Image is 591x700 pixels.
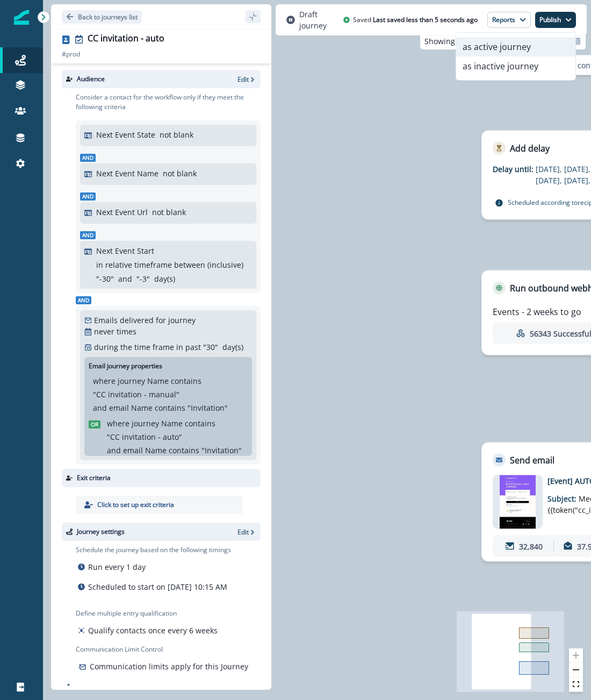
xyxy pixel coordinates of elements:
p: Name contains [131,402,185,413]
p: Next Event Url [96,206,148,218]
button: zoom out [569,663,583,677]
p: " CC invitation - auto " [107,431,182,442]
p: " Invitation " [201,445,242,456]
p: Emails delivered for journey [94,315,196,326]
p: # prod [62,49,80,59]
p: Audience [77,74,105,84]
p: not blank [152,206,186,218]
p: " 30 " [203,341,218,353]
p: Delay until: [493,163,536,175]
p: not blank [163,168,197,179]
p: Qualify contacts once every 6 weeks [88,625,218,636]
p: Name contains [147,375,201,387]
p: Send email [510,454,554,467]
p: Edit [237,75,249,84]
p: Next Event State [96,129,155,140]
div: CC invitation - auto [88,33,164,45]
p: day(s) [154,273,175,284]
button: as inactive journey [456,56,575,76]
p: in relative timeframe between (inclusive) [96,259,243,270]
p: Next Event Name [96,168,158,179]
button: Edit [237,75,256,84]
p: day(s) [222,341,243,353]
p: Next Event Start [96,245,154,256]
p: " Invitation " [188,402,228,413]
span: And [80,154,96,162]
p: Define multiple entry qualification [76,609,220,618]
p: Edit [237,527,249,537]
p: Click to set up exit criteria [97,500,174,510]
button: Go back [62,10,142,24]
p: Email journey properties [89,361,162,371]
p: Add delay [510,142,550,155]
button: sidebar collapse toggle [246,10,261,23]
p: Consider a contact for the workflow only if they meet the following criteria [76,92,261,112]
p: Journey settings [77,527,125,537]
p: Saved [353,15,371,25]
p: Events - 2 weeks to go [493,305,581,318]
p: Back to journeys list [78,12,138,22]
p: Schedule the journey based on the following timings [76,545,231,555]
p: " -30 " [96,273,114,284]
p: Communication Limit Control [76,645,261,654]
p: Last saved less than 5 seconds ago [373,15,478,25]
p: in past [176,341,201,353]
p: Name contains [145,445,199,456]
p: Showing results from [424,35,501,47]
p: Exit criteria [77,473,111,483]
p: and email [93,402,129,413]
span: And [80,192,96,201]
p: 32,840 [519,540,543,552]
button: as active journey [456,37,575,56]
button: fit view [569,677,583,692]
img: email asset unavailable [500,475,536,529]
p: " -3 " [136,273,150,284]
p: Run every 1 day [88,561,146,573]
p: Draft journey [299,9,343,31]
p: not blank [160,129,193,140]
p: and [118,273,132,284]
p: Scheduled to start on [DATE] 10:15 AM [88,581,227,592]
p: Name contains [161,418,215,429]
p: where journey [107,418,159,429]
p: during the time frame [94,341,174,353]
img: Inflection [14,10,29,25]
span: And [76,296,91,304]
span: Or [89,420,100,428]
p: never [94,326,114,337]
p: and email [107,445,143,456]
p: Communication limits apply for this Journey [90,661,248,672]
button: Reports [487,12,531,28]
button: Edit [237,527,256,537]
p: " CC invitation - manual " [93,389,179,400]
button: Publish [535,12,576,28]
p: times [117,326,136,337]
span: And [80,231,96,239]
p: where journey [93,375,145,387]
